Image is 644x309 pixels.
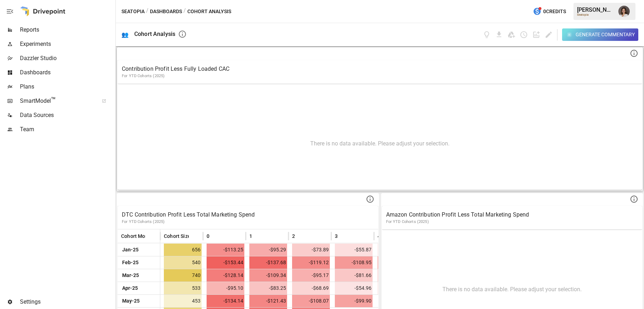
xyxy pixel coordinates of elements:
p: Contribution Profit Less Fully Loaded CAC [122,65,638,73]
span: Reports [20,26,114,34]
span: 656 [164,244,202,256]
p: For YTD Cohorts (2025) [122,73,638,79]
span: -$128.14 [207,269,244,282]
div: / [183,7,186,16]
span: Apr-25 [121,282,139,294]
span: -$109.34 [249,269,287,282]
span: -$108.95 [335,256,373,269]
button: Download dashboard [495,31,503,39]
span: SmartModel [20,97,94,105]
span: Cohort Month [121,233,153,240]
div: 👥 [121,31,129,38]
span: -$68.69 [292,282,330,294]
span: May-25 [121,295,141,307]
span: -$55.87 [335,244,373,256]
span: -$95.17 [292,269,330,282]
span: Plans [20,82,114,91]
span: 2 [292,233,295,240]
span: 1 [249,233,252,240]
span: Settings [20,298,114,306]
span: Experiments [20,40,114,48]
span: Data Sources [20,111,114,119]
span: -$137.68 [249,256,287,269]
p: For YTD Cohorts (2025) [386,219,638,225]
span: -$81.66 [335,269,373,282]
span: -$134.14 [207,295,244,307]
div: [PERSON_NAME] [577,6,614,13]
span: Jan-25 [121,244,140,256]
span: 4 [378,233,380,240]
span: -$98.32 [378,256,415,269]
span: 740 [164,269,202,282]
button: Sort [338,231,348,241]
span: Mar-25 [121,269,140,282]
span: Team [20,125,114,134]
span: 0 [207,233,209,240]
span: Dazzler Studio [20,54,114,63]
span: 3 [335,233,338,240]
span: -$46.01 [378,282,415,294]
div: Seatopia [577,13,614,16]
div: Cohort Analysis [134,31,175,37]
span: 0 Credits [543,7,566,16]
p: Amazon Contribution Profit Less Total Marketing Spend [386,211,638,219]
button: Franziska Ibscher [614,1,634,21]
span: -$108.07 [292,295,330,307]
p: For YTD Cohorts (2025) [122,219,374,225]
span: 533 [164,282,202,294]
button: Sort [253,231,263,241]
span: -$113.25 [207,244,244,256]
span: -$44.20 [378,244,415,256]
span: ™ [51,96,56,105]
p: DTC Contribution Profit Less Total Marketing Spend [122,211,374,219]
span: -$121.43 [249,295,287,307]
button: Add widget [532,31,540,39]
button: Sort [210,231,220,241]
span: -$54.96 [335,282,373,294]
div: / [146,7,149,16]
button: Save as Google Doc [507,31,515,39]
div: Generate Commentary [576,30,635,39]
button: Dashboards [150,7,182,16]
button: 0Credits [530,5,569,18]
p: There is no data available. Please adjust your selection. [442,286,582,294]
span: -$69.57 [378,269,415,282]
button: View documentation [483,31,491,39]
span: -$83.25 [249,282,287,294]
button: Generate Commentary [562,28,639,41]
button: Seatopia [121,7,145,16]
span: -$119.12 [292,256,330,269]
span: -$99.90 [335,295,373,307]
span: Cohort Size [164,233,191,240]
span: 540 [164,256,202,269]
button: Edit dashboard [545,31,553,39]
img: Franziska Ibscher [618,6,630,17]
p: There is no data available. Please adjust your selection. [310,140,450,148]
span: Feb-25 [121,256,140,269]
button: Sort [146,231,156,241]
button: Sort [189,231,199,241]
span: -$73.89 [292,244,330,256]
span: -$153.44 [207,256,244,269]
button: Schedule dashboard [520,31,528,39]
span: 453 [164,295,202,307]
span: -$95.10 [207,282,244,294]
span: Dashboards [20,68,114,77]
span: -$95.29 [249,244,287,256]
button: Sort [296,231,306,241]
